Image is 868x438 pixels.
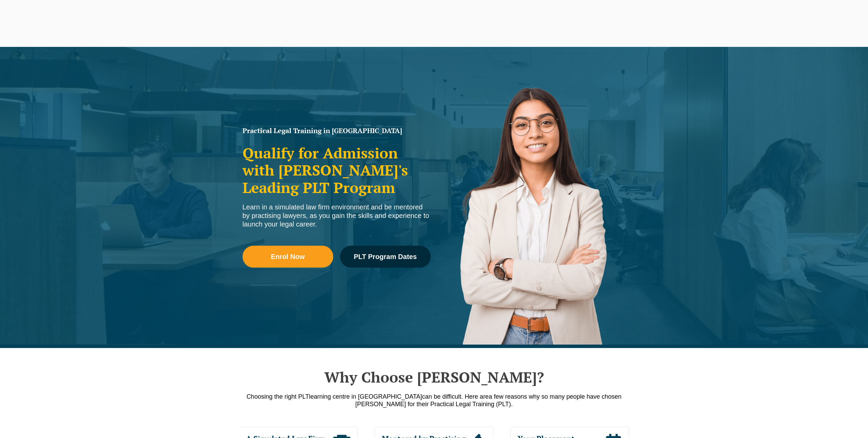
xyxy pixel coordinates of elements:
h2: Qualify for Admission with [PERSON_NAME]'s Leading PLT Program [243,144,431,196]
span: Enrol Now [271,253,305,260]
span: Choosing the right PLT [246,393,309,400]
a: PLT Program Dates [340,246,431,268]
span: learning centre in [GEOGRAPHIC_DATA] [309,393,422,400]
h1: Practical Legal Training in [GEOGRAPHIC_DATA] [243,127,431,134]
p: a few reasons why so many people have chosen [PERSON_NAME] for their Practical Legal Training (PLT). [239,393,629,408]
span: PLT Program Dates [354,253,417,260]
span: can be difficult. Here are [422,393,489,400]
a: Enrol Now [243,246,333,268]
div: Learn in a simulated law firm environment and be mentored by practising lawyers, as you gain the ... [243,203,431,229]
h2: Why Choose [PERSON_NAME]? [239,369,629,386]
